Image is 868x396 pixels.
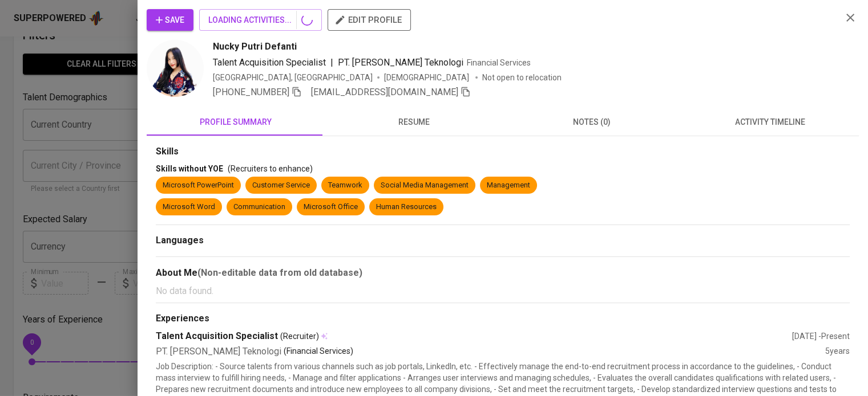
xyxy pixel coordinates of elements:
span: Save [156,13,184,27]
span: LOADING ACTIVITIES... [208,13,313,27]
a: edit profile [328,15,411,24]
p: Not open to relocation [482,72,562,83]
span: Talent Acquisition Specialist [213,57,326,68]
div: Microsoft Office [304,202,358,213]
div: Management [487,180,530,191]
div: Communication [233,202,285,213]
b: (Non-editable data from old database) [197,267,362,278]
div: About Me [156,266,850,280]
p: (Financial Services) [284,345,353,358]
div: Skills [156,145,850,158]
img: 130a57469229177f65358bd9eb434c40.jpeg [147,40,204,97]
div: Microsoft PowerPoint [163,180,234,191]
p: No data found. [156,284,850,298]
span: (Recruiters to enhance) [228,164,313,173]
span: profile summary [154,115,318,129]
div: [GEOGRAPHIC_DATA], [GEOGRAPHIC_DATA] [213,72,373,83]
span: [DEMOGRAPHIC_DATA] [384,72,471,83]
span: [PHONE_NUMBER] [213,87,289,97]
span: edit profile [337,13,402,27]
span: [EMAIL_ADDRESS][DOMAIN_NAME] [311,87,458,97]
div: Talent Acquisition Specialist [156,330,792,343]
div: PT. [PERSON_NAME] Teknologi [156,345,825,358]
span: Skills without YOE [156,164,223,173]
span: resume [332,115,496,129]
span: | [330,56,333,70]
div: Microsoft Word [163,202,215,213]
div: Human Resources [376,202,437,213]
span: notes (0) [510,115,674,129]
button: LOADING ACTIVITIES... [199,9,322,31]
button: Save [147,9,193,31]
div: Teamwork [328,180,362,191]
span: PT. [PERSON_NAME] Teknologi [338,57,463,68]
button: edit profile [328,9,411,31]
div: [DATE] - Present [792,330,850,342]
span: Financial Services [467,58,531,67]
div: 5 years [825,345,850,358]
div: Languages [156,234,850,247]
div: Social Media Management [381,180,469,191]
span: Nucky Putri Defanti [213,40,297,54]
div: Experiences [156,312,850,325]
div: Customer Service [252,180,310,191]
span: (Recruiter) [280,330,319,342]
span: activity timeline [688,115,852,129]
